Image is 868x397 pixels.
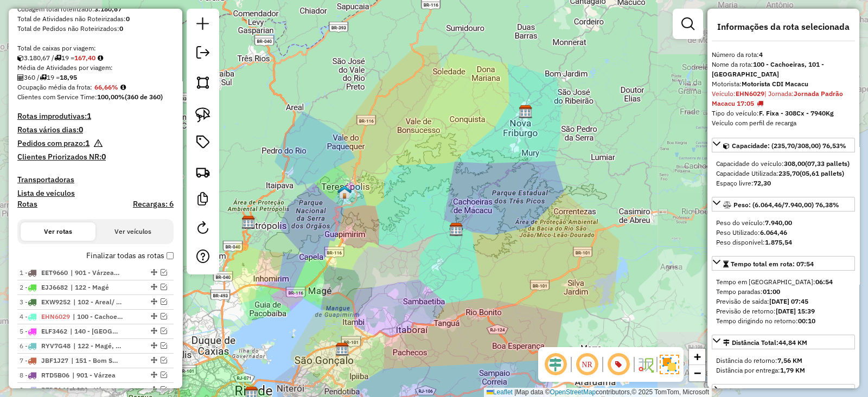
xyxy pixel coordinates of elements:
[195,75,210,90] img: Selecionar atividades - polígono
[805,159,850,168] strong: (07,33 pallets)
[777,356,802,364] strong: 7,56 KM
[732,142,846,150] span: Capacidade: (235,70/308,00) 76,53%
[41,342,71,350] span: RYV7G48
[723,388,790,396] span: Total de atividades:
[17,200,37,209] a: Rotas
[689,349,705,365] a: Zoom in
[60,73,77,81] strong: 18,95
[605,351,631,377] span: Exibir número da rota
[716,297,851,306] div: Previsão de saída:
[800,169,844,177] strong: (05,61 pallets)
[782,388,790,396] strong: 25
[677,13,699,35] a: Exibir filtros
[17,93,97,101] span: Clientes com Service Time:
[74,54,95,62] strong: 167,40
[72,370,122,380] span: 901 - Várzea
[71,283,120,292] span: 122 - Magé
[151,372,157,378] em: Alterar sequência das rotas
[712,79,855,89] div: Motorista:
[487,388,513,396] a: Leaflet
[712,89,843,107] span: | Jornada:
[126,15,130,23] strong: 0
[637,356,654,373] img: Fluxo de ruas
[21,222,95,241] button: Ver rotas
[73,341,123,351] span: 122 - Magé, 920 - Santo Aleixo
[17,139,90,148] h4: Pedidos com prazo:
[519,105,533,119] img: CDD Nova Friburgo
[20,356,68,364] span: 7 -
[20,298,71,306] span: 3 -
[133,200,174,209] h4: Recargas: 6
[780,366,805,374] strong: 1,79 KM
[41,386,69,394] span: RTD5A46
[41,371,69,379] span: RTD5B06
[192,13,214,37] a: Nova sessão e pesquisa
[17,152,174,162] h4: Clientes Priorizados NR:
[712,60,824,78] strong: 100 - Cachoeiras, 101 - [GEOGRAPHIC_DATA]
[101,152,106,162] strong: 0
[542,351,569,377] span: Ocultar deslocamento
[94,5,122,13] strong: 3.180,67
[161,342,167,349] em: Visualizar rota
[712,118,855,128] div: Veículo com perfil de recarga
[195,164,210,180] img: Criar rota
[17,24,174,34] div: Total de Pedidos não Roteirizados:
[776,307,815,315] strong: [DATE] 15:39
[191,160,215,184] a: Criar rota
[192,188,214,213] a: Criar modelo
[765,219,792,227] strong: 7.940,00
[151,342,157,349] em: Alterar sequência das rotas
[712,155,855,193] div: Capacidade: (235,70/308,00) 76,53%
[71,268,120,278] span: 901 - Várzea, 902 - Granja
[94,139,103,152] em: Há pedidos NR próximo a expirar
[192,42,214,66] a: Exportar sessão
[70,326,120,336] span: 140 - Rio do Ouro, 141 - Piabeta
[20,386,69,394] span: 9 -
[731,260,814,268] span: Tempo total em rota: 07:54
[694,350,701,363] span: +
[736,89,764,98] strong: EHN6029
[798,317,815,325] strong: 00:10
[119,24,123,33] strong: 0
[769,297,808,305] strong: [DATE] 07:45
[694,366,701,380] span: −
[449,222,463,236] img: CDI Macacu
[712,335,855,349] a: Distância Total:44,84 KM
[151,386,157,393] em: Alterar sequência das rotas
[17,14,174,24] div: Total de Atividades não Roteirizadas:
[17,55,24,61] i: Cubagem total roteirizado
[161,313,167,319] em: Visualizar rota
[41,327,67,335] span: ELF3462
[161,357,167,363] em: Visualizar rota
[712,273,855,330] div: Tempo total em rota: 07:54
[723,338,807,348] div: Distância Total:
[759,109,834,117] strong: F. Fixa - 308Cx - 7940Kg
[17,83,92,91] span: Ocupação média da frota:
[712,50,855,60] div: Número da rota:
[17,112,174,121] h4: Rotas improdutivas:
[20,327,67,335] span: 5 -
[712,22,855,32] h4: Informações da rota selecionada
[95,222,170,241] button: Ver veículos
[778,169,800,177] strong: 235,70
[716,306,851,316] div: Previsão de retorno:
[759,50,763,59] strong: 4
[97,93,125,101] strong: 100,00%
[784,159,805,168] strong: 308,00
[712,60,855,79] div: Nome da rota:
[71,356,121,366] span: 151 - Bom Sucesso
[20,268,68,277] span: 1 -
[733,201,839,209] span: Peso: (6.064,46/7.940,00) 76,38%
[40,74,47,81] i: Total de rotas
[757,100,763,107] i: Tipo do veículo ou veículo exclusivo violado
[17,189,174,198] h4: Lista de veículos
[151,269,157,276] em: Alterar sequência das rotas
[712,197,855,212] a: Peso: (6.064,46/7.940,00) 76,38%
[17,53,174,63] div: 3.180,67 / 19 =
[550,388,596,396] a: OpenStreetMap
[716,366,851,375] div: Distância por entrega:
[20,342,71,350] span: 6 -
[716,228,851,238] div: Peso Utilizado:
[754,179,771,187] strong: 72,30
